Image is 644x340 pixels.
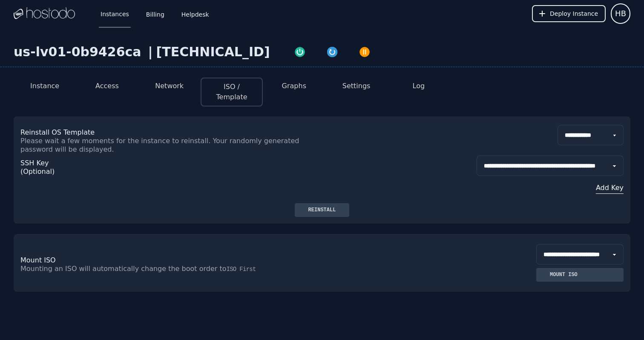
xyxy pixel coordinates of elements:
[543,271,584,278] div: Mount ISO
[30,81,59,91] button: Instance
[20,137,322,154] p: Please wait a few moments for the instance to reinstall. Your randomly generated password will be...
[342,81,371,91] button: Settings
[294,46,306,58] img: Power On
[282,81,306,91] button: Graphs
[20,265,322,273] p: Mounting an ISO will automatically change the boot order to
[359,46,371,58] img: Power Off
[284,44,316,58] button: Power On
[326,46,338,58] img: Restart
[155,81,184,91] button: Network
[615,8,626,20] span: HB
[295,203,350,217] button: Reinstall
[302,207,343,213] div: Reinstall
[316,44,348,58] button: Restart
[14,7,75,20] img: Logo
[14,44,145,60] div: us-lv01-0b9426ca
[20,128,322,137] p: Reinstall OS Template
[208,82,255,102] button: ISO / Template
[413,81,425,91] button: Log
[20,256,322,265] p: Mount ISO
[550,9,598,18] span: Deploy Instance
[95,81,119,91] button: Access
[156,44,270,60] div: [TECHNICAL_ID]
[536,268,624,282] button: Mount ISO
[532,5,606,22] button: Deploy Instance
[20,159,53,176] p: SSH Key (Optional)
[611,3,630,24] button: User menu
[477,183,624,193] button: Add Key
[145,44,156,60] div: |
[348,44,381,58] button: Power Off
[226,266,256,273] span: ISO First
